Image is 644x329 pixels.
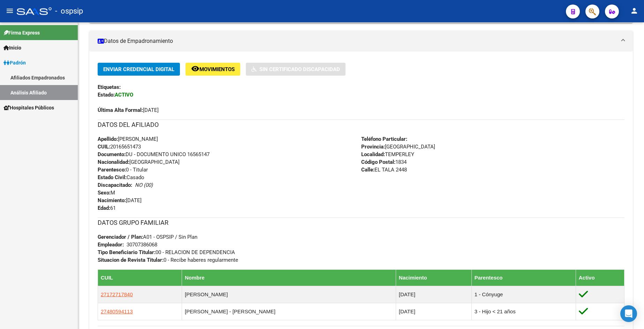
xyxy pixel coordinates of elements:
strong: Sexo: [98,190,111,196]
span: 00 - RELACION DE DEPENDENCIA [98,249,235,255]
span: 0 - Titular [98,167,148,173]
span: Firma Express [3,29,40,37]
mat-icon: person [630,7,638,15]
td: 1 - Cónyuge [471,286,576,303]
h3: DATOS DEL AFILIADO [98,120,624,130]
span: 1834 [361,159,407,165]
span: Enviar Credencial Digital [103,66,174,72]
mat-icon: remove_red_eye [191,64,199,73]
strong: Calle: [361,167,374,173]
span: Movimientos [199,66,235,72]
strong: Código Postal: [361,159,395,165]
strong: Documento: [98,151,126,158]
span: Sin Certificado Discapacidad [259,66,340,72]
strong: Situacion de Revista Titular: [98,257,164,263]
span: [DATE] [98,107,159,113]
strong: Última Alta Formal: [98,107,143,113]
strong: Tipo Beneficiario Titular: [98,249,156,255]
th: Parentesco [471,269,576,286]
span: TEMPERLEY [361,151,414,158]
mat-expansion-panel-header: Datos de Empadronamiento [89,31,633,52]
strong: Empleador: [98,242,124,248]
span: 27480594113 [101,308,133,314]
strong: Teléfono Particular: [361,136,407,142]
span: Inicio [3,44,21,52]
span: 61 [98,205,116,211]
div: Open Intercom Messenger [620,305,637,322]
td: [PERSON_NAME] - [PERSON_NAME] [182,303,396,320]
mat-panel-title: Datos de Empadronamiento [98,37,616,45]
th: Activo [576,269,624,286]
th: Nombre [182,269,396,286]
strong: Provincia: [361,144,385,150]
span: M [98,190,115,196]
strong: Parentesco: [98,167,126,173]
strong: Gerenciador / Plan: [98,234,143,240]
span: Hospitales Públicos [3,104,54,112]
span: [GEOGRAPHIC_DATA] [361,144,435,150]
span: [PERSON_NAME] [98,136,158,142]
span: A01 - OSPSIP / Sin Plan [98,234,197,240]
i: NO (00) [135,182,153,188]
span: Padrón [3,59,26,67]
button: Sin Certificado Discapacidad [246,63,346,76]
td: [DATE] [396,303,471,320]
span: 0 - Recibe haberes regularmente [98,257,238,263]
button: Enviar Credencial Digital [98,63,180,76]
span: 27172717840 [101,291,133,297]
button: Movimientos [185,63,240,76]
span: - ospsip [55,3,83,19]
span: EL TALA 2448 [361,167,407,173]
strong: Estado Civil: [98,174,127,181]
span: [GEOGRAPHIC_DATA] [98,159,180,165]
div: 30707386068 [127,241,157,248]
td: 3 - Hijo < 21 años [471,303,576,320]
span: DU - DOCUMENTO UNICO 16565147 [98,151,210,158]
span: Casado [98,174,144,181]
strong: Nacimiento: [98,197,126,204]
strong: Etiquetas: [98,84,121,90]
th: Nacimiento [396,269,471,286]
strong: CUIL: [98,144,110,150]
th: CUIL [98,269,182,286]
td: [PERSON_NAME] [182,286,396,303]
strong: Nacionalidad: [98,159,129,165]
h3: DATOS GRUPO FAMILIAR [98,218,624,228]
strong: Apellido: [98,136,118,142]
td: [DATE] [396,286,471,303]
mat-icon: menu [6,7,14,15]
strong: Edad: [98,205,110,211]
strong: ACTIVO [115,92,133,98]
span: [DATE] [98,197,142,204]
strong: Localidad: [361,151,385,158]
span: 20165651473 [98,144,141,150]
strong: Discapacitado: [98,182,132,188]
strong: Estado: [98,92,115,98]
